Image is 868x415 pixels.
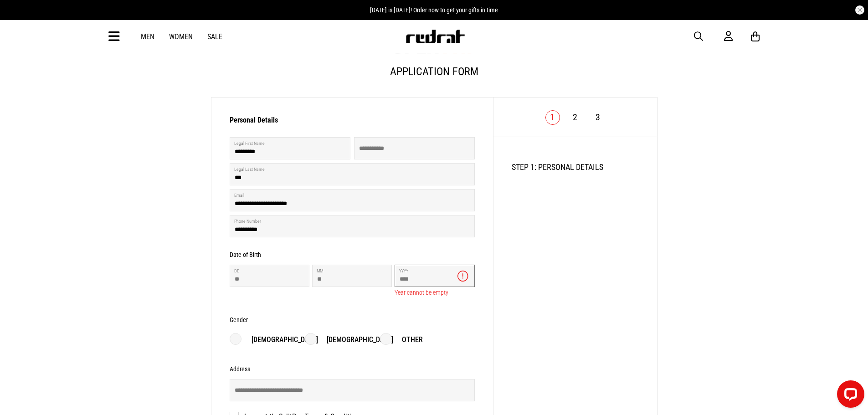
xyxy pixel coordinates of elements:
[318,334,393,345] p: [DEMOGRAPHIC_DATA]
[573,112,577,123] a: 2
[596,112,600,123] a: 3
[395,289,474,296] p: Year cannot be empty!
[230,116,475,130] h3: Personal Details
[242,334,318,345] p: [DEMOGRAPHIC_DATA]
[230,365,250,373] h3: Address
[512,162,639,172] h2: STEP 1: PERSONAL DETAILS
[230,316,248,323] h3: Gender
[370,6,498,14] span: [DATE] is [DATE]! Order now to get your gifts in time
[230,251,261,258] h3: Date of Birth
[830,377,868,415] iframe: LiveChat chat widget
[207,32,222,41] a: Sale
[393,334,423,345] p: Other
[169,32,193,41] a: Women
[211,58,657,92] h1: Application Form
[405,30,465,43] img: Redrat logo
[141,32,154,41] a: Men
